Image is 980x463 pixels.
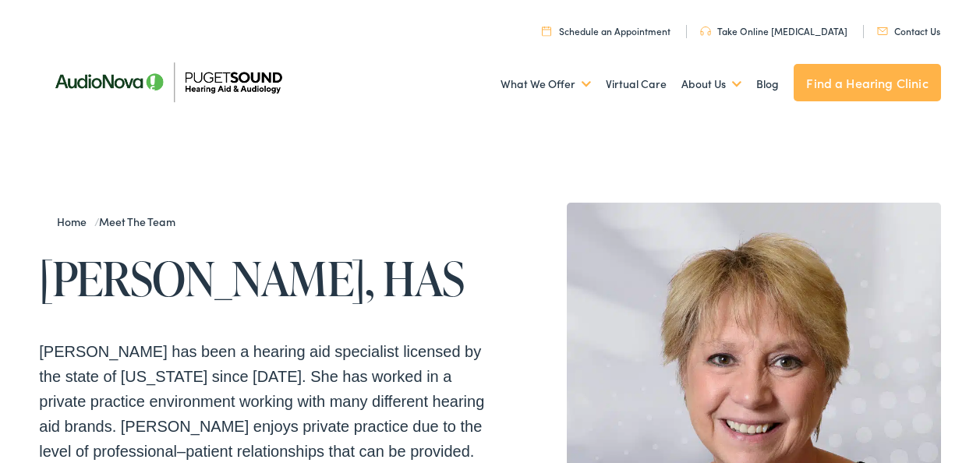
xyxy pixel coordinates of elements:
[57,214,182,229] span: /
[756,55,779,113] a: Blog
[877,24,940,37] a: Contact Us
[606,55,667,113] a: Virtual Care
[794,64,940,101] a: Find a Hearing Clinic
[877,27,888,35] img: utility icon
[39,253,490,304] h1: [PERSON_NAME], HAS
[700,27,711,36] img: utility icon
[681,55,741,113] a: About Us
[542,26,551,36] img: utility icon
[501,55,591,113] a: What We Offer
[57,214,94,229] a: Home
[542,24,670,37] a: Schedule an Appointment
[700,24,847,37] a: Take Online [MEDICAL_DATA]
[99,214,182,229] a: Meet the Team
